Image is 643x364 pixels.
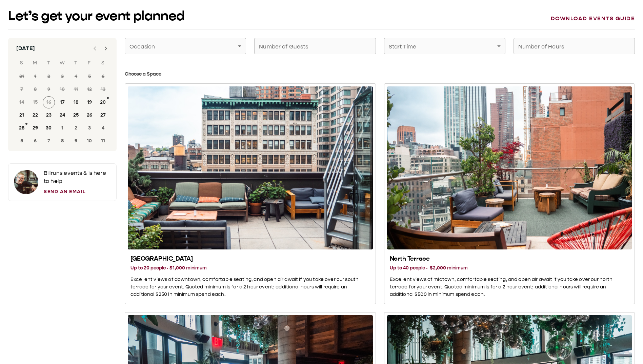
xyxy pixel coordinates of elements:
[56,109,68,121] button: 24
[97,135,109,147] button: 11
[56,96,68,108] button: 17
[125,70,635,78] h3: Choose a Space
[16,109,28,121] button: 21
[130,276,370,298] p: Excellent views of downtown, comfortable seating, and open air await if you take over our south t...
[390,264,629,272] h3: Up to 40 people · $2,000 minimum
[83,135,96,147] button: 10
[390,276,629,298] p: Excellent views of midtown, comfortable seating, and open air await if you take over our north te...
[97,56,109,70] span: Saturday
[130,264,370,272] h3: Up to 20 people · $1,000 minimum
[130,255,370,263] h2: [GEOGRAPHIC_DATA]
[29,122,41,134] button: 29
[29,56,41,70] span: Monday
[125,83,376,304] button: South Terrace
[16,56,28,70] span: Sunday
[43,135,55,147] button: 7
[43,122,55,134] button: 30
[29,109,41,121] button: 22
[44,188,111,195] a: Send an Email
[390,255,629,263] h2: North Terrace
[56,135,68,147] button: 8
[70,96,82,108] button: 18
[29,135,41,147] button: 6
[97,96,109,108] button: 20
[16,135,28,147] button: 5
[83,56,96,70] span: Friday
[99,42,113,55] button: Next month
[56,56,68,70] span: Wednesday
[551,15,635,22] a: Download events guide
[44,169,111,185] p: Bill runs events & is here to help
[70,135,82,147] button: 9
[97,122,109,134] button: 4
[83,96,96,108] button: 19
[56,122,68,134] button: 1
[8,8,185,24] h1: Let’s get your event planned
[43,56,55,70] span: Tuesday
[70,122,82,134] button: 2
[83,109,96,121] button: 26
[43,109,55,121] button: 23
[83,122,96,134] button: 3
[97,109,109,121] button: 27
[16,44,35,53] div: [DATE]
[384,83,635,304] button: North Terrace
[16,122,28,134] button: 28
[70,56,82,70] span: Thursday
[70,109,82,121] button: 25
